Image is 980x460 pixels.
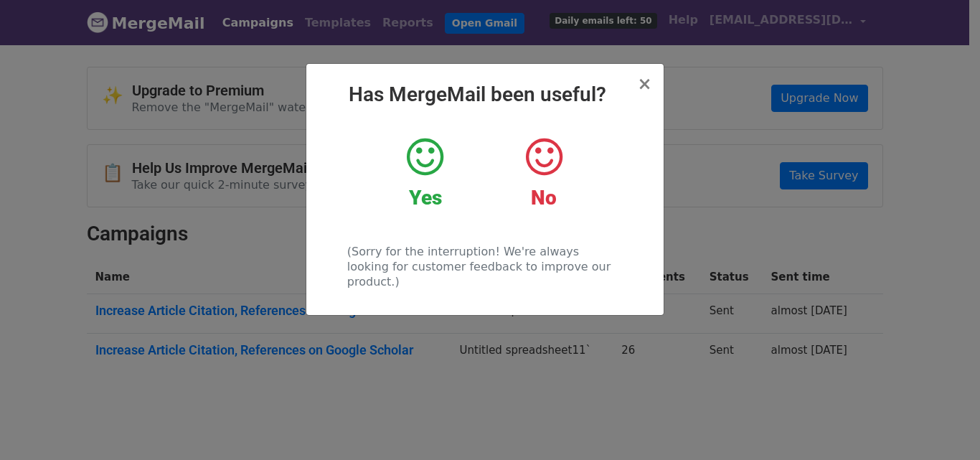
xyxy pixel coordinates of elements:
span: × [637,74,651,94]
strong: Yes [409,186,442,210]
h2: Has MergeMail been useful? [318,83,652,107]
a: No [495,136,592,210]
button: Close [637,75,651,93]
a: Yes [377,136,473,210]
strong: No [531,186,557,210]
p: (Sorry for the interruption! We're always looking for customer feedback to improve our product.) [347,244,622,289]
